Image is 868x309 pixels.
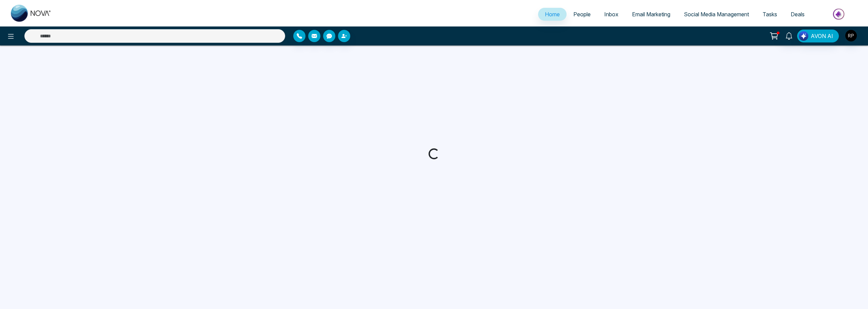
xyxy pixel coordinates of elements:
img: Lead Flow [799,31,808,41]
span: AVON AI [811,32,833,40]
span: Social Media Management [684,11,749,18]
span: Inbox [604,11,618,18]
img: Market-place.gif [815,6,864,22]
span: Home [545,11,560,18]
a: Inbox [597,8,625,21]
a: Email Marketing [625,8,677,21]
button: AVON AI [797,30,839,42]
img: User Avatar [845,30,857,41]
a: Deals [784,8,811,21]
a: Home [538,8,567,21]
span: Tasks [763,11,777,18]
a: Tasks [756,8,784,21]
a: Social Media Management [677,8,756,21]
img: Nova CRM Logo [11,5,52,22]
span: Deals [791,11,805,18]
span: Email Marketing [632,11,670,18]
span: People [573,11,591,18]
a: People [567,8,597,21]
